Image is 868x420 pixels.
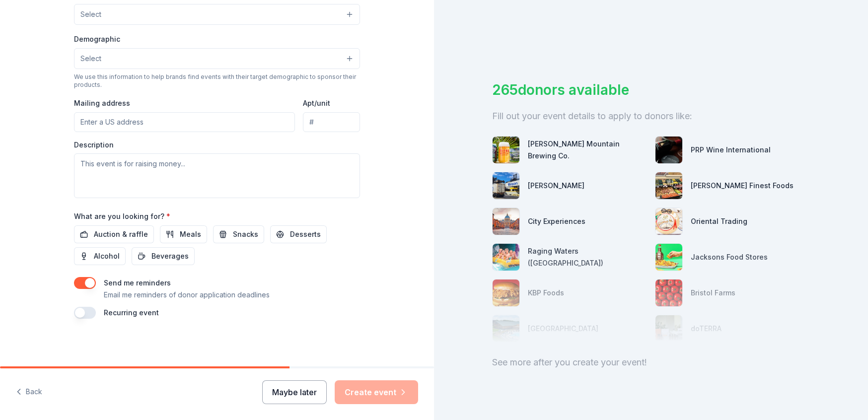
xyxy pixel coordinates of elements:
span: Select [80,53,101,65]
div: [PERSON_NAME] [528,180,584,192]
button: Auction & raffle [74,225,154,243]
label: Send me reminders [104,279,171,287]
span: Snacks [233,228,258,240]
label: Recurring event [104,308,159,317]
input: Enter a US address [74,112,295,132]
span: Desserts [290,228,321,240]
span: Alcohol [94,250,120,262]
button: Back [16,382,42,403]
label: Demographic [74,34,120,44]
span: Beverages [151,250,189,262]
label: Description [74,140,114,150]
label: What are you looking for? [74,211,170,221]
span: Meals [180,228,201,240]
div: City Experiences [528,215,585,227]
button: Maybe later [262,380,327,404]
input: # [303,112,360,132]
img: photo for PRP Wine International [655,137,682,163]
img: photo for Jensen’s Finest Foods [655,172,682,199]
button: Meals [160,225,207,243]
img: photo for Oriental Trading [655,208,682,235]
img: photo for Figueroa Mountain Brewing Co. [493,137,519,163]
label: Mailing address [74,98,130,108]
div: PRP Wine International [691,144,771,156]
div: See more after you create your event! [492,354,810,370]
div: [PERSON_NAME] Finest Foods [691,180,794,192]
button: Select [74,4,360,25]
div: We use this information to help brands find events with their target demographic to sponsor their... [74,73,360,89]
button: Alcohol [74,247,126,265]
div: 265 donors available [492,79,810,100]
button: Select [74,48,360,69]
img: photo for Matson [493,172,519,199]
img: photo for City Experiences [493,208,519,235]
button: Desserts [270,225,327,243]
button: Snacks [213,225,264,243]
span: Auction & raffle [94,228,148,240]
button: Beverages [132,247,195,265]
span: Select [80,8,101,20]
div: [PERSON_NAME] Mountain Brewing Co. [528,138,647,162]
div: Oriental Trading [691,215,747,227]
div: Fill out your event details to apply to donors like: [492,108,810,124]
label: Apt/unit [303,98,330,108]
p: Email me reminders of donor application deadlines [104,289,270,301]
